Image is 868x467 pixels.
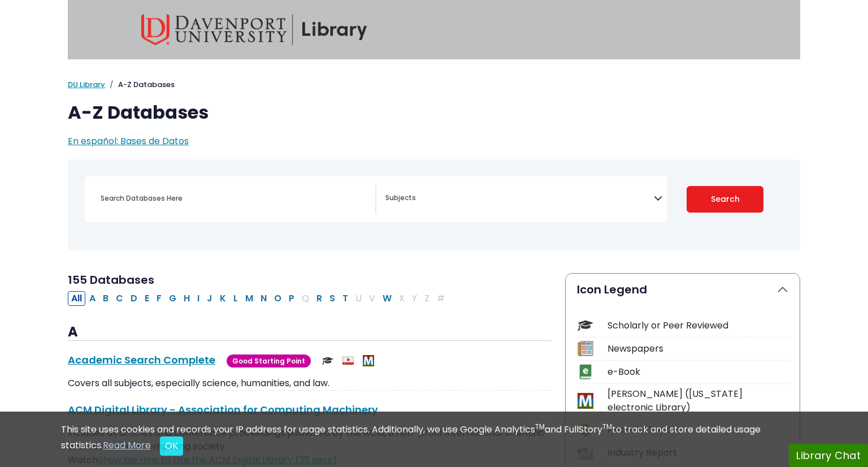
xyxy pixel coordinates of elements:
[339,291,351,306] button: Filter Results T
[687,186,764,213] button: Submit for Search Results
[61,423,807,456] div: This site uses cookies and records your IP address for usage statistics. Additionally, we use Goo...
[68,324,552,341] h3: A
[68,79,800,90] nav: breadcrumb
[180,291,193,306] button: Filter Results H
[68,291,85,306] button: All
[68,291,449,304] div: Alpha-list to filter by first letter of database name
[68,159,800,250] nav: Search filters
[68,135,189,148] a: En español: Bases de Datos
[203,291,216,306] button: Filter Results J
[313,291,325,306] button: Filter Results R
[535,422,545,431] sup: TM
[99,291,112,306] button: Filter Results B
[322,355,333,366] img: Scholarly or Peer Reviewed
[216,291,229,306] button: Filter Results K
[242,291,257,306] button: Filter Results M
[141,291,153,306] button: Filter Results E
[379,291,395,306] button: Filter Results W
[194,291,203,306] button: Filter Results I
[68,353,215,367] a: Academic Search Complete
[166,291,180,306] button: Filter Results G
[103,439,151,452] a: Read More
[602,422,612,431] sup: TM
[578,364,593,379] img: Icon e-Book
[566,274,800,305] button: Icon Legend
[342,355,354,366] img: Audio & Video
[160,436,183,456] button: Close
[112,291,127,306] button: Filter Results C
[153,291,165,306] button: Filter Results F
[271,291,285,306] button: Filter Results O
[68,272,154,288] span: 155 Databases
[285,291,298,306] button: Filter Results P
[141,14,367,45] img: Davenport University Library
[607,387,788,414] div: [PERSON_NAME] ([US_STATE] electronic Library)
[326,291,338,306] button: Filter Results S
[94,190,375,206] input: Search database by title or keyword
[385,194,654,204] textarea: Search
[257,291,270,306] button: Filter Results N
[68,403,378,417] a: ACM Digital Library - Association for Computing Machinery
[789,444,868,467] button: Library Chat
[607,319,788,332] div: Scholarly or Peer Reviewed
[105,79,175,90] li: A-Z Databases
[68,377,552,390] p: Covers all subjects, especially science, humanities, and law.
[68,79,105,90] a: DU Library
[607,342,788,356] div: Newspapers
[227,354,311,367] span: Good Starting Point
[127,291,141,306] button: Filter Results D
[578,393,593,408] img: Icon MeL (Michigan electronic Library)
[86,291,99,306] button: Filter Results A
[68,102,800,123] h1: A-Z Databases
[363,355,374,366] img: MeL (Michigan electronic Library)
[230,291,241,306] button: Filter Results L
[607,365,788,379] div: e-Book
[578,318,593,333] img: Icon Scholarly or Peer Reviewed
[578,341,593,356] img: Icon Newspapers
